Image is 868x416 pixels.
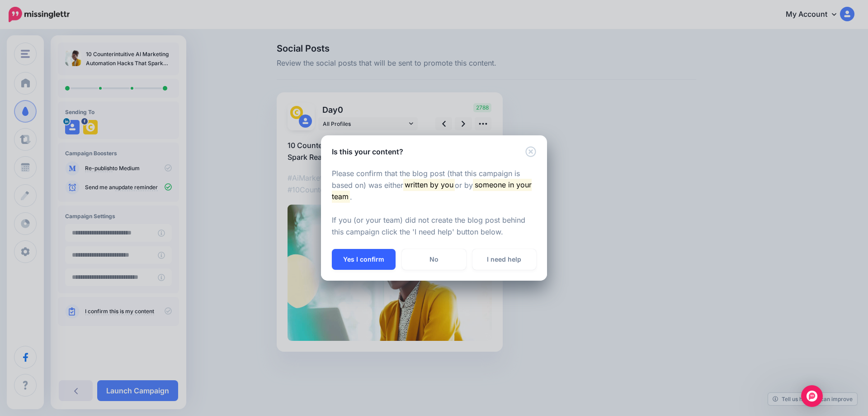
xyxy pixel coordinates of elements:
div: Open Intercom Messenger [801,385,823,407]
mark: written by you [403,179,455,191]
a: No [402,249,466,270]
button: Close [525,146,536,158]
mark: someone in your team [332,179,532,202]
h5: Is this your content? [332,146,403,157]
a: I need help [472,249,536,270]
button: Yes I confirm [332,249,396,270]
p: Please confirm that the blog post (that this campaign is based on) was either or by . If you (or ... [332,168,536,239]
